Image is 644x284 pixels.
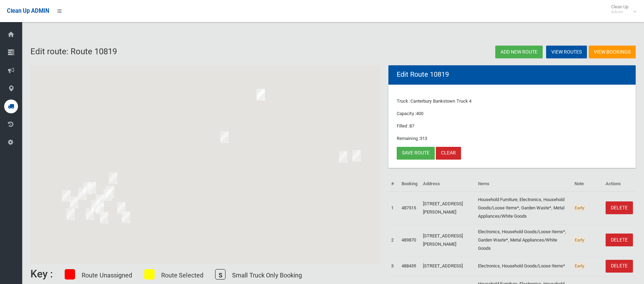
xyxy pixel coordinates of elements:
td: 3 [388,256,399,276]
small: Admin [611,9,628,15]
td: [STREET_ADDRESS] [420,256,476,276]
p: Small Truck Only Booking [232,269,302,281]
div: 14 Simmons Street, REVESBY NSW 2212 [83,206,97,223]
div: 44 Raine Road, REVESBY NSW 2212 [97,209,111,226]
div: 31 Stephanie Street, PADSTOW NSW 2211 [119,209,133,226]
a: Clear [436,147,461,160]
a: View Routes [546,46,587,58]
span: S [215,269,226,280]
td: [STREET_ADDRESS][PERSON_NAME] [420,192,476,224]
div: 51 Beamish Street, PADSTOW NSW 2211 [114,199,128,217]
span: Clean Up [608,4,635,15]
div: 5 Gibson Avenue, PADSTOW NSW 2211 [106,170,120,187]
td: [STREET_ADDRESS][PERSON_NAME] [420,224,476,256]
div: 67 Highcliff Road, EARLWOOD NSW 2206 [336,148,350,165]
a: View Bookings [589,46,636,58]
div: 62 Tracey Street, REVESBY NSW 2212 [59,187,73,205]
p: Capacity : [397,110,627,118]
p: Route Selected [161,269,203,281]
header: Edit Route 10819 [388,68,457,81]
span: 400 [416,111,423,116]
div: 18 Fall Street, REVESBY NSW 2212 [93,200,107,217]
h2: Edit route: Route 10819 [30,47,329,56]
div: 5 Wolaroi Crescent, REVESBY NSW 2212 [103,183,117,200]
p: Filled : [397,122,627,130]
a: Add new route [495,46,543,58]
td: Household Furniture, Electronics, Household Goods/Loose Items*, Garden Waste*, Metal Appliances/W... [475,192,572,224]
div: 87 The River Road, REVESBY NSW 2212 [89,198,102,215]
div: 2A Undercliffe Lane, EARLWOOD NSW 2206 [350,147,364,164]
span: Canterbury Bankstown Truck 4 [411,98,472,104]
h6: Key : [30,268,53,280]
th: Items [475,176,572,192]
span: Early [574,205,585,211]
div: 66 Carrington Street, REVESBY NSW 2212 [75,185,89,202]
td: Electronics, Household Goods/Loose Items*, Garden Waste*, Metal Appliances/White Goods [475,224,572,256]
td: 487515 [399,192,420,224]
p: Remaining : [397,134,627,143]
span: Clean Up ADMIN [7,8,49,14]
p: Truck : [397,97,627,105]
td: 488439 [399,256,420,276]
th: # [388,176,399,192]
th: Actions [603,176,636,192]
span: 87 [410,123,414,129]
div: 65 Horsley Road, REVESBY NSW 2212 [64,206,77,223]
td: 1 [388,192,399,224]
td: 489870 [399,224,420,256]
a: DELETE [606,201,633,214]
div: 26 Anne Street, REVESBY NSW 2212 [93,192,107,209]
div: 2/14 Sherwood Street, REVESBY NSW 2212 [80,180,94,197]
span: 313 [420,136,427,141]
span: Early [574,263,585,269]
a: Save route [397,147,435,160]
span: Early [574,237,585,243]
div: 58 Paten Street, REVESBY NSW 2212 [67,194,81,211]
a: DELETE [606,234,633,246]
div: 12 Doyle Road, REVESBY NSW 2212 [254,86,268,103]
th: Note [572,176,603,192]
p: Route Unassigned [82,269,132,281]
a: DELETE [606,260,633,273]
div: 1C Albert Street, REVESBY NSW 2212 [85,179,99,196]
td: Electronics, Household Goods/Loose Items* [475,256,572,276]
td: 2 [388,224,399,256]
th: Booking [399,176,420,192]
th: Address [420,176,476,192]
div: 40 Louie Street, PADSTOW NSW 2211 [101,186,114,203]
div: 30 Moreton Street, LAKEMBA NSW 2195 [218,129,231,146]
